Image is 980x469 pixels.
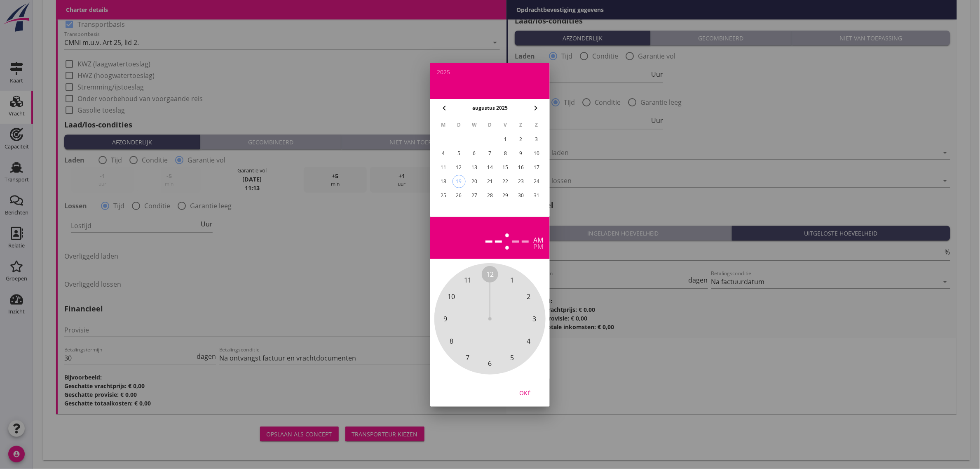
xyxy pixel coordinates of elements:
span: 6 [488,358,492,368]
span: 11 [464,275,471,285]
th: V [498,118,513,132]
button: 25 [437,189,450,202]
button: 5 [452,147,466,160]
div: 19 [453,175,465,188]
button: augustus 2025 [470,102,510,114]
button: 26 [452,189,466,202]
button: 8 [499,147,512,160]
div: -- [484,224,503,252]
button: 2 [514,133,528,146]
button: 20 [468,175,481,188]
div: -- [511,224,530,252]
button: 16 [514,161,528,174]
button: 24 [530,175,543,188]
button: 14 [483,161,497,174]
button: 3 [530,133,543,146]
th: Z [529,118,544,132]
button: 31 [530,189,543,202]
button: 22 [499,175,512,188]
button: 6 [468,147,481,160]
button: 29 [499,189,512,202]
button: 7 [483,147,497,160]
button: 18 [437,175,450,188]
th: M [436,118,451,132]
button: 27 [468,189,481,202]
span: 4 [527,336,530,346]
button: 30 [514,189,528,202]
div: am [533,237,543,243]
span: 9 [444,314,448,324]
div: Oké [513,388,537,397]
th: D [452,118,467,132]
button: 10 [530,147,543,160]
button: 9 [514,147,528,160]
button: 15 [499,161,512,174]
button: 1 [499,133,512,146]
th: D [483,118,497,132]
button: 23 [514,175,528,188]
button: Oké [507,385,543,400]
button: 17 [530,161,543,174]
button: 19 [452,175,466,188]
span: 1 [511,275,514,285]
button: 28 [483,189,497,202]
span: 2 [527,292,530,302]
th: W [467,118,482,132]
span: 3 [533,314,537,324]
button: 4 [437,147,450,160]
span: 8 [450,336,453,346]
button: 13 [468,161,481,174]
span: 10 [448,292,455,302]
span: 5 [511,352,514,362]
i: chevron_right [531,103,541,113]
span: 12 [486,269,494,279]
div: pm [533,243,543,250]
th: Z [514,118,529,132]
button: 11 [437,161,450,174]
button: 12 [452,161,466,174]
span: 7 [466,352,470,362]
div: 2025 [437,69,543,75]
button: 21 [483,175,497,188]
span: : [503,224,511,252]
i: chevron_left [439,103,449,113]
